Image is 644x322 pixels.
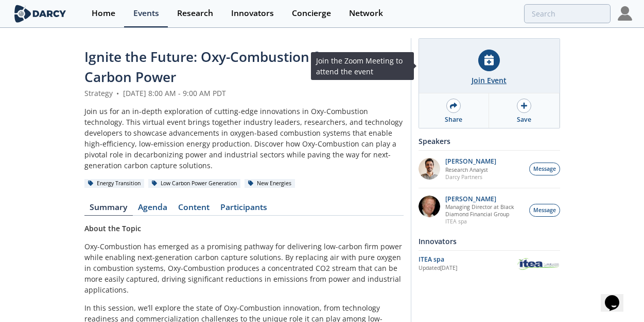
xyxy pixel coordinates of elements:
[419,132,560,150] div: Speakers
[215,203,273,216] a: Participants
[148,179,241,188] div: Low Carbon Power Generation
[445,218,524,225] p: ITEA spa
[601,281,634,312] iframe: chat widget
[133,9,159,18] div: Events
[92,9,115,18] div: Home
[115,88,121,98] span: •
[533,206,556,215] span: Message
[445,166,496,173] p: Research Analyst
[419,232,560,250] div: Innovators
[419,255,517,264] div: ITEA spa
[292,9,331,18] div: Concierge
[419,158,440,180] img: e78dc165-e339-43be-b819-6f39ce58aec6
[419,196,440,217] img: 5c882eca-8b14-43be-9dc2-518e113e9a37
[445,158,496,165] p: [PERSON_NAME]
[445,173,496,181] p: Darcy Partners
[472,75,507,86] div: Join Event
[517,256,560,271] img: ITEA spa
[84,241,404,295] p: Oxy-Combustion has emerged as a promising pathway for delivering low-carbon firm power while enab...
[529,163,560,175] button: Message
[445,196,524,203] p: [PERSON_NAME]
[84,106,404,171] div: Join us for an in-depth exploration of cutting-edge innovations in Oxy-Combustion technology. Thi...
[445,203,524,218] p: Managing Director at Black Diamond Financial Group
[231,9,274,18] div: Innovators
[618,6,632,21] img: Profile
[419,264,517,272] div: Updated [DATE]
[419,254,560,272] a: ITEA spa Updated[DATE] ITEA spa
[245,179,295,188] div: New Energies
[529,204,560,217] button: Message
[524,4,611,23] input: Advanced Search
[349,9,383,18] div: Network
[84,179,145,188] div: Energy Transition
[84,47,366,86] span: Ignite the Future: Oxy-Combustion for Low-Carbon Power
[445,115,462,124] div: Share
[12,5,68,23] img: logo-wide.svg
[84,203,133,216] a: Summary
[517,115,531,124] div: Save
[84,88,404,99] div: Strategy [DATE] 8:00 AM - 9:00 AM PDT
[533,165,556,173] span: Message
[84,223,141,233] strong: About the Topic
[133,203,173,216] a: Agenda
[173,203,215,216] a: Content
[177,9,213,18] div: Research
